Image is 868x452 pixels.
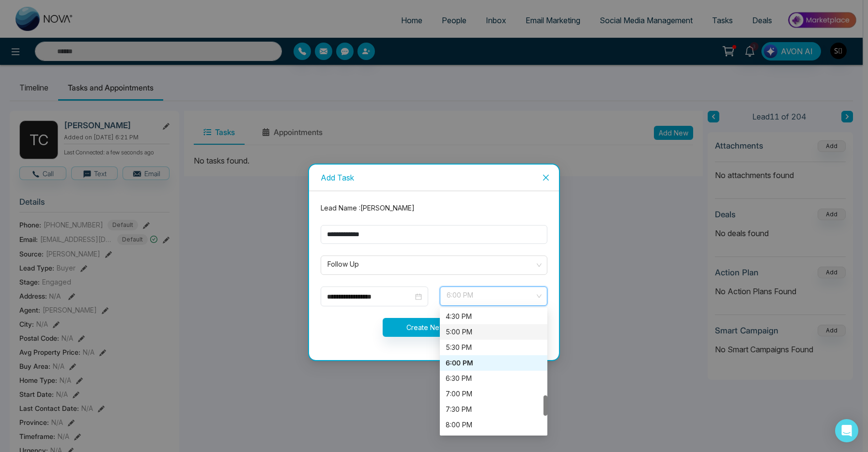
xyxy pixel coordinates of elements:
div: 7:30 PM [446,404,542,415]
div: 6:30 PM [440,371,547,386]
div: 6:30 PM [446,373,542,384]
div: 5:30 PM [440,340,547,355]
div: 8:30 PM [440,433,547,448]
div: 4:30 PM [446,311,542,322]
div: 7:30 PM [440,402,547,417]
div: 5:00 PM [440,324,547,340]
div: Open Intercom Messenger [835,419,858,442]
div: 5:00 PM [446,327,542,337]
button: Create New Task [383,318,486,337]
div: Lead Name : [PERSON_NAME] [315,203,553,213]
div: 6:00 PM [446,358,542,368]
div: Add Task [321,172,547,183]
div: 6:00 PM [440,355,547,371]
button: Close [533,165,559,191]
div: 7:00 PM [446,389,542,399]
div: 4:30 PM [440,309,547,324]
div: 5:30 PM [446,342,542,353]
span: Follow Up [327,257,541,273]
div: 7:00 PM [440,386,547,402]
div: 8:00 PM [440,417,547,433]
span: 6:00 PM [447,288,541,304]
div: 8:00 PM [446,420,542,430]
span: close [542,174,550,181]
